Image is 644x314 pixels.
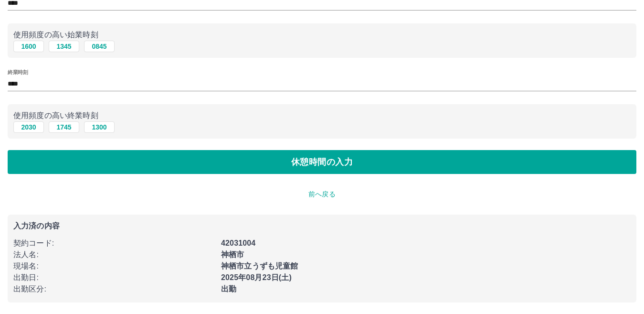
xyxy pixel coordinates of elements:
button: 1745 [49,121,79,133]
b: 神栖市 [221,250,244,259]
p: 契約コード : [13,238,215,249]
button: 休憩時間の入力 [8,150,636,174]
button: 1600 [13,41,44,52]
b: 神栖市立うずも児童館 [221,262,298,270]
b: 出勤 [221,285,236,293]
b: 2025年08月23日(土) [221,273,292,282]
p: 法人名 : [13,249,215,260]
p: 現場名 : [13,260,215,272]
p: 出勤日 : [13,272,215,283]
button: 1345 [49,41,79,52]
b: 42031004 [221,239,255,247]
button: 1300 [84,121,115,133]
button: 2030 [13,121,44,133]
p: 入力済の内容 [13,222,631,230]
p: 前へ戻る [8,189,636,199]
label: 終業時刻 [8,69,28,76]
p: 出勤区分 : [13,283,215,295]
p: 使用頻度の高い始業時刻 [13,29,631,41]
p: 使用頻度の高い終業時刻 [13,110,631,121]
button: 0845 [84,41,115,52]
